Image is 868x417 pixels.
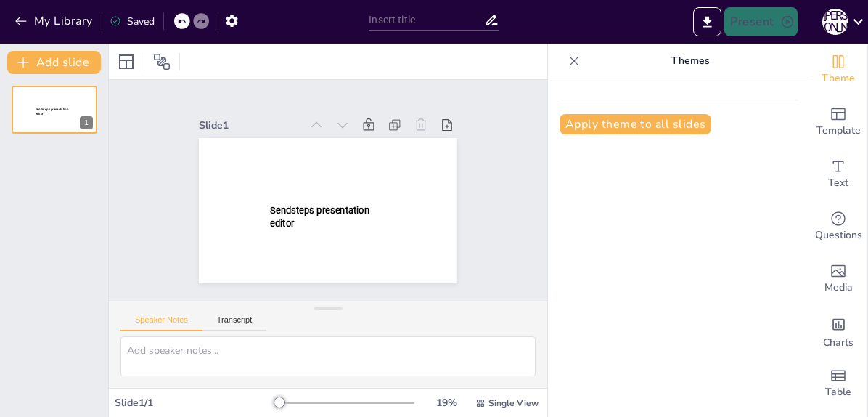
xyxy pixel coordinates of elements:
[824,280,853,296] span: Media
[724,7,797,36] button: Present
[816,123,861,139] span: Template
[7,51,101,74] button: Add slide
[809,96,867,148] div: Add ready made slides
[80,116,93,129] div: 1
[11,9,99,33] button: My Library
[270,205,369,229] span: Sendsteps presentation editor
[115,50,138,73] div: Layout
[115,396,275,410] div: Slide 1 / 1
[809,253,867,305] div: Add images, graphics, shapes or video
[429,396,464,410] div: 19 %
[12,86,97,134] div: 1
[586,44,795,78] p: Themes
[199,118,300,132] div: Slide 1
[809,148,867,201] div: Add text boxes
[36,108,68,116] span: Sendsteps presentation editor
[809,44,867,96] div: Change the overall theme
[815,227,862,243] span: Questions
[809,305,867,357] div: Add charts and graphs
[825,384,851,400] span: Table
[809,201,867,253] div: Get real-time input from your audience
[202,315,267,331] button: Transcript
[822,7,848,36] button: А [PERSON_NAME]
[822,9,848,35] div: А [PERSON_NAME]
[369,9,483,31] input: Insert title
[153,53,171,70] span: Position
[828,175,848,191] span: Text
[823,335,853,351] span: Charts
[120,315,202,331] button: Speaker Notes
[488,397,539,409] span: Single View
[693,7,721,36] button: Export to PowerPoint
[560,114,711,134] button: Apply theme to all slides
[822,70,855,86] span: Theme
[809,357,867,410] div: Add a table
[110,15,155,28] div: Saved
